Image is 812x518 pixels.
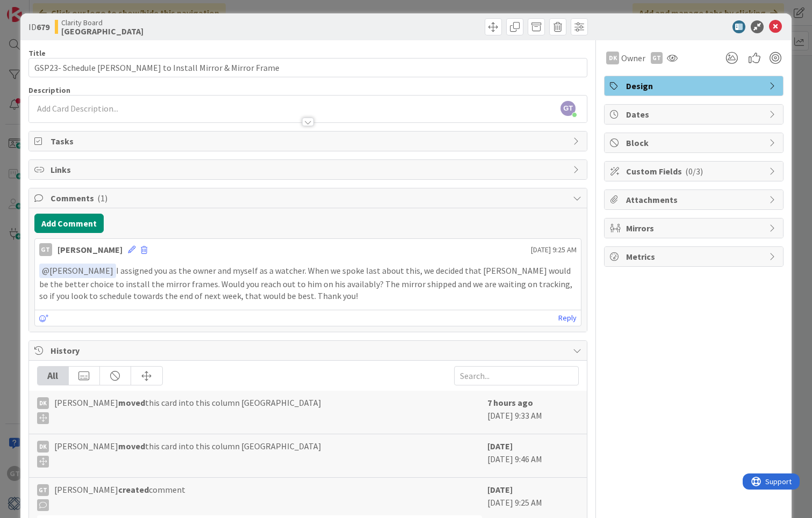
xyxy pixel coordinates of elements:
span: Custom Fields [626,165,764,178]
div: GT [39,243,52,256]
span: @ [42,265,49,276]
span: Block [626,136,764,149]
div: GT [651,52,663,64]
a: Reply [558,311,577,325]
span: Metrics [626,250,764,263]
span: Tasks [51,135,567,148]
div: All [38,367,69,385]
p: I assigned you as the owner and myself as a watcher. When we spoke last about this, we decided th... [39,264,577,302]
span: ( 1 ) [97,193,107,203]
span: [PERSON_NAME] this card into this column [GEOGRAPHIC_DATA] [54,396,321,424]
div: [DATE] 9:46 AM [487,440,579,472]
span: Support [23,2,49,14]
b: 679 [37,21,49,32]
span: Owner [621,52,645,64]
b: [GEOGRAPHIC_DATA] [61,27,143,35]
input: Search... [454,366,579,385]
span: [DATE] 9:25 AM [531,244,577,256]
b: moved [118,441,145,451]
span: Clarity Board [61,18,143,27]
div: [PERSON_NAME] [58,243,123,256]
span: History [51,344,567,357]
span: Links [51,163,567,176]
b: created [118,484,149,495]
span: Dates [626,108,764,121]
span: Design [626,79,764,92]
span: [PERSON_NAME] comment [54,483,185,511]
b: [DATE] [487,484,513,495]
div: DK [37,397,49,409]
span: Mirrors [626,222,764,235]
div: DK [606,52,619,64]
span: Description [28,85,70,95]
button: Add Comment [34,214,104,233]
b: 7 hours ago [487,397,533,408]
div: [DATE] 9:33 AM [487,396,579,428]
label: Title [28,48,46,58]
div: DK [37,441,49,453]
span: GT [561,101,576,116]
div: GT [37,484,49,496]
span: [PERSON_NAME] [42,265,113,276]
span: Attachments [626,193,764,206]
span: Comments [51,192,567,205]
b: [DATE] [487,441,513,451]
b: moved [118,397,145,408]
span: ID [28,20,49,33]
span: [PERSON_NAME] this card into this column [GEOGRAPHIC_DATA] [54,440,321,468]
span: ( 0/3 ) [685,166,703,177]
input: type card name here... [28,58,587,77]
